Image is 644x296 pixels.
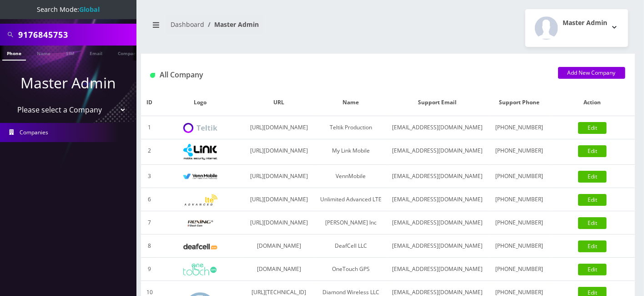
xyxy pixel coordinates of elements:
[141,235,158,258] td: 8
[183,144,217,160] img: My Link Mobile
[2,46,26,61] a: Phone
[150,73,155,78] img: All Company
[141,211,158,235] td: 7
[315,139,386,165] td: My Link Mobile
[386,211,488,235] td: [EMAIL_ADDRESS][DOMAIN_NAME]
[578,194,607,206] a: Edit
[183,219,217,228] img: Rexing Inc
[488,235,550,258] td: [PHONE_NUMBER]
[578,240,607,252] a: Edit
[141,165,158,188] td: 3
[386,139,488,165] td: [EMAIL_ADDRESS][DOMAIN_NAME]
[315,165,386,188] td: VennMobile
[578,171,607,183] a: Edit
[183,264,217,276] img: OneTouch GPS
[558,67,625,79] a: Add New Company
[315,188,386,211] td: Unlimited Advanced LTE
[37,5,100,14] span: Search Mode:
[386,165,488,188] td: [EMAIL_ADDRESS][DOMAIN_NAME]
[386,258,488,281] td: [EMAIL_ADDRESS][DOMAIN_NAME]
[525,9,628,47] button: Master Admin
[85,46,107,60] a: Email
[183,194,217,206] img: Unlimited Advanced LTE
[79,5,100,14] strong: Global
[563,19,607,27] h2: Master Admin
[243,235,315,258] td: [DOMAIN_NAME]
[315,116,386,139] td: Teltik Production
[578,217,607,229] a: Edit
[315,211,386,235] td: [PERSON_NAME] Inc
[243,211,315,235] td: [URL][DOMAIN_NAME]
[171,20,204,29] a: Dashboard
[386,116,488,139] td: [EMAIL_ADDRESS][DOMAIN_NAME]
[183,123,217,133] img: Teltik Production
[386,235,488,258] td: [EMAIL_ADDRESS][DOMAIN_NAME]
[20,128,49,136] span: Companies
[488,258,550,281] td: [PHONE_NUMBER]
[488,211,550,235] td: [PHONE_NUMBER]
[488,89,550,116] th: Support Phone
[488,116,550,139] td: [PHONE_NUMBER]
[488,188,550,211] td: [PHONE_NUMBER]
[243,116,315,139] td: [URL][DOMAIN_NAME]
[243,258,315,281] td: [DOMAIN_NAME]
[150,71,544,79] h1: All Company
[315,89,386,116] th: Name
[158,89,243,116] th: Logo
[183,174,217,180] img: VennMobile
[550,89,635,116] th: Action
[578,122,607,134] a: Edit
[141,139,158,165] td: 2
[243,165,315,188] td: [URL][DOMAIN_NAME]
[243,89,315,116] th: URL
[488,165,550,188] td: [PHONE_NUMBER]
[32,46,55,60] a: Name
[386,89,488,116] th: Support Email
[141,89,158,116] th: ID
[18,26,134,43] input: Search All Companies
[141,258,158,281] td: 9
[148,15,381,41] nav: breadcrumb
[183,244,217,250] img: DeafCell LLC
[243,188,315,211] td: [URL][DOMAIN_NAME]
[61,46,79,60] a: SIM
[141,188,158,211] td: 6
[141,116,158,139] td: 1
[488,139,550,165] td: [PHONE_NUMBER]
[243,139,315,165] td: [URL][DOMAIN_NAME]
[578,145,607,157] a: Edit
[204,20,259,29] li: Master Admin
[315,235,386,258] td: DeafCell LLC
[315,258,386,281] td: OneTouch GPS
[386,188,488,211] td: [EMAIL_ADDRESS][DOMAIN_NAME]
[578,264,607,276] a: Edit
[113,46,144,60] a: Company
